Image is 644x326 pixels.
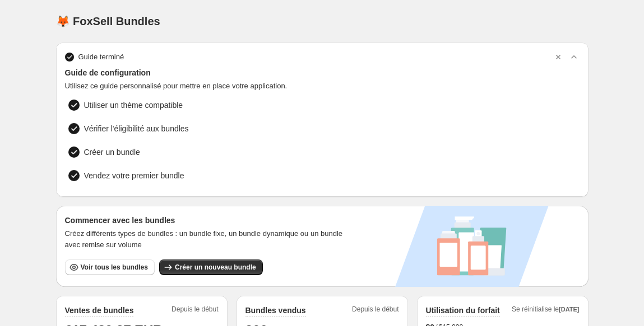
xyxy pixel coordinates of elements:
h1: 🦊 FoxSell Bundles [56,15,160,28]
span: Vérifier l'éligibilité aux bundles [84,123,189,134]
h3: Commencer avec les bundles [65,215,357,226]
button: Voir tous les bundles [65,259,155,275]
span: Depuis le début [172,305,218,317]
span: [DATE] [559,306,579,313]
h2: Utilisation du forfait [426,305,500,316]
span: Vendez votre premier bundle [84,170,184,181]
button: Créer un nouveau bundle [159,259,263,275]
span: Utilisez ce guide personnalisé pour mettre en place votre application. [65,81,580,92]
span: Créer un bundle [84,147,140,158]
span: Guide terminé [78,51,124,63]
h2: Ventes de bundles [65,305,134,316]
span: Voir tous les bundles [81,263,148,272]
span: Se réinitialise le [512,305,580,317]
h2: Bundles vendus [245,305,306,316]
span: Créer un nouveau bundle [175,263,256,272]
span: Utiliser un thème compatible [84,100,183,111]
span: Créez différents types de bundles : un bundle fixe, un bundle dynamique ou un bundle avec remise ... [65,228,357,251]
span: Guide de configuration [65,67,580,78]
span: Depuis le début [352,305,399,317]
